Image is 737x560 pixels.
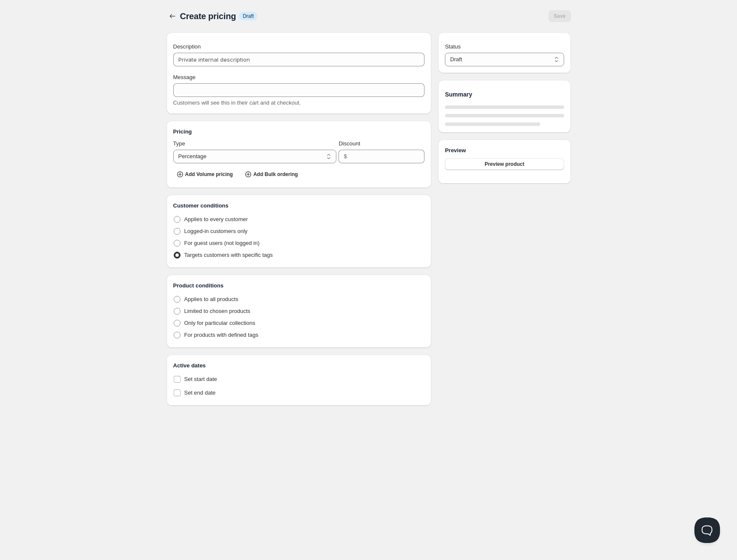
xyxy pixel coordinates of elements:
[173,43,201,50] span: Description
[694,517,720,543] iframe: Help Scout Beacon - Open
[173,281,425,290] h3: Product conditions
[243,13,254,20] span: Draft
[173,140,185,147] span: Type
[173,128,425,136] h3: Pricing
[180,11,236,21] span: Create pricing
[184,228,248,234] span: Logged-in customers only
[241,168,303,180] button: Add Bulk ordering
[184,296,238,302] span: Applies to all products
[173,361,425,370] h3: Active dates
[173,202,425,210] h3: Customer conditions
[184,389,216,396] span: Set end date
[445,158,564,170] button: Preview product
[445,90,564,99] h1: Summary
[485,161,524,168] span: Preview product
[185,171,233,178] span: Add Volume pricing
[184,332,258,338] span: For products with defined tags
[253,171,298,178] span: Add Bulk ordering
[184,320,255,326] span: Only for particular collections
[344,153,347,159] span: $
[173,168,238,180] button: Add Volume pricing
[184,252,273,258] span: Targets customers with specific tags
[445,43,461,50] span: Status
[173,99,301,106] span: Customers will see this in their cart and at checkout.
[184,216,248,222] span: Applies to every customer
[184,240,260,246] span: For guest users (not logged in)
[184,376,217,382] span: Set start date
[173,74,196,80] span: Message
[184,308,250,314] span: Limited to chosen products
[338,140,360,147] span: Discount
[173,53,425,66] input: Private internal description
[445,146,564,155] h3: Preview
